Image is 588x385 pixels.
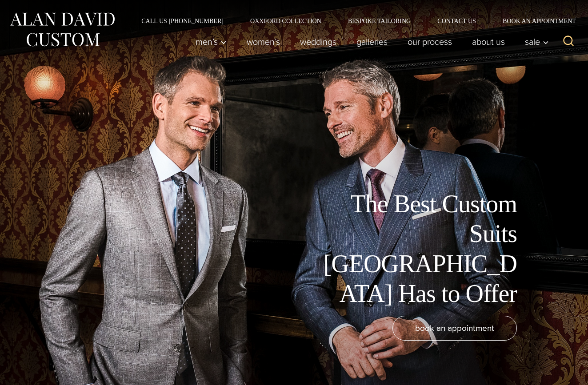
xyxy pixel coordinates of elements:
span: book an appointment [415,321,494,334]
nav: Secondary Navigation [128,18,579,24]
nav: Primary Navigation [186,33,554,51]
span: Men’s [196,37,227,46]
a: book an appointment [392,316,517,341]
button: View Search Form [558,31,579,52]
a: Our Process [398,33,462,51]
a: Call Us [PHONE_NUMBER] [128,18,237,24]
a: Bespoke Tailoring [335,18,424,24]
a: Galleries [347,33,398,51]
a: Oxxford Collection [237,18,335,24]
span: Sale [525,37,549,46]
img: Alan David Custom [9,10,116,49]
a: About Us [462,33,515,51]
a: Contact Us [424,18,489,24]
h1: The Best Custom Suits [GEOGRAPHIC_DATA] Has to Offer [317,189,517,309]
a: Women’s [237,33,290,51]
a: Book an Appointment [489,18,579,24]
a: weddings [290,33,347,51]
